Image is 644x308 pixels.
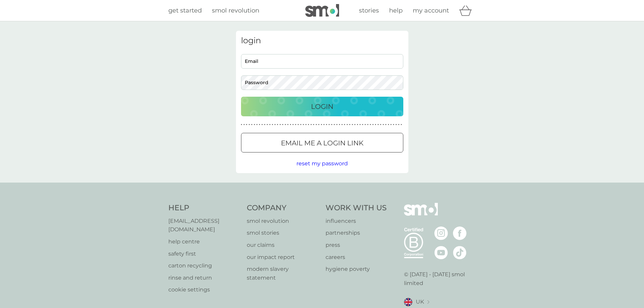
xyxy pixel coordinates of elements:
[321,123,322,126] p: ●
[329,123,330,126] p: ●
[389,6,403,16] a: help
[254,123,255,126] p: ●
[459,4,476,17] div: basket
[378,123,379,126] p: ●
[453,246,467,259] img: visit the smol Tiktok page
[168,203,240,213] h4: Help
[269,123,270,126] p: ●
[331,123,332,126] p: ●
[359,6,379,16] a: stories
[168,6,202,16] a: get started
[256,123,258,126] p: ●
[416,298,424,306] span: UK
[318,123,319,126] p: ●
[339,123,340,126] p: ●
[267,123,268,126] p: ●
[280,123,281,126] p: ●
[396,123,397,126] p: ●
[326,123,327,126] p: ●
[453,227,467,240] img: visit the smol Facebook page
[359,7,379,14] span: stories
[326,265,387,274] a: hygiene poverty
[168,250,240,258] a: safety first
[336,123,338,126] p: ●
[372,123,374,126] p: ●
[247,229,319,237] a: smol stories
[324,123,325,126] p: ●
[264,123,265,126] p: ●
[380,123,381,126] p: ●
[375,123,376,126] p: ●
[281,138,363,148] p: Email me a login link
[303,123,304,126] p: ●
[241,123,242,126] p: ●
[241,36,403,46] h3: login
[168,237,240,246] a: help centre
[388,123,389,126] p: ●
[383,123,384,126] p: ●
[390,123,392,126] p: ●
[385,123,387,126] p: ●
[247,253,319,262] a: our impact report
[326,229,387,237] p: partnerships
[296,160,348,167] span: reset my password
[168,274,240,282] a: rinse and return
[326,217,387,226] a: influencers
[168,261,240,270] a: carton recycling
[362,123,363,126] p: ●
[367,123,368,126] p: ●
[241,97,403,116] button: Login
[354,123,356,126] p: ●
[248,123,250,126] p: ●
[247,217,319,226] a: smol revolution
[295,123,296,126] p: ●
[404,203,438,226] img: smol
[300,123,302,126] p: ●
[287,123,289,126] p: ●
[247,265,319,282] a: modern slavery statement
[334,123,335,126] p: ●
[326,203,387,213] h4: Work With Us
[326,241,387,250] a: press
[262,123,263,126] p: ●
[434,227,448,240] img: visit the smol Instagram page
[305,4,339,17] img: smol
[347,123,348,126] p: ●
[168,217,240,234] a: [EMAIL_ADDRESS][DOMAIN_NAME]
[352,123,353,126] p: ●
[305,123,307,126] p: ●
[292,123,294,126] p: ●
[389,7,403,14] span: help
[393,123,394,126] p: ●
[290,123,291,126] p: ●
[427,300,429,304] img: select a new location
[247,241,319,250] a: our claims
[370,123,371,126] p: ●
[404,298,412,306] img: UK flag
[313,123,314,126] p: ●
[247,203,319,213] h4: Company
[246,123,247,126] p: ●
[344,123,345,126] p: ●
[326,253,387,262] a: careers
[285,123,286,126] p: ●
[168,285,240,294] a: cookie settings
[251,123,253,126] p: ●
[311,101,333,112] p: Login
[297,123,299,126] p: ●
[212,6,259,16] a: smol revolution
[277,123,278,126] p: ●
[404,270,476,287] p: © [DATE] - [DATE] smol limited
